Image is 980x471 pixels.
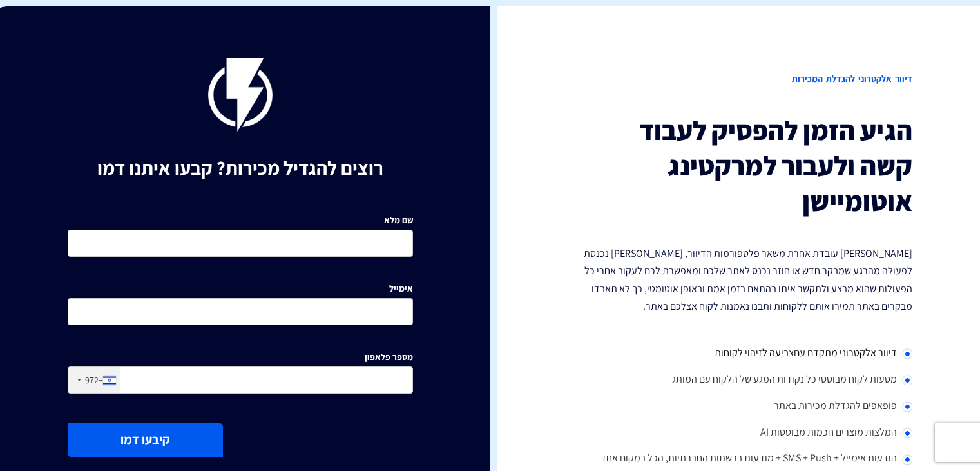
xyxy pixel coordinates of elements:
div: Israel (‫ישראל‬‎): +972 [68,367,120,393]
label: אימייל [389,282,413,295]
label: מספר פלאפון [365,350,413,363]
h3: הגיע הזמן להפסיק לעבוד קשה ולעבור למרקטינג אוטומיישן [568,113,913,219]
span: צביעה לזיהוי לקוחות [715,346,794,359]
button: קיבעו דמו [68,423,223,457]
li: המלצות מוצרים חכמות מבוססות AI [568,420,913,446]
h1: רוצים להגדיל מכירות? קבעו איתנו דמו [68,157,413,179]
li: מסעות לקוח מבוססי כל נקודות המגע של הלקוח עם המותג [568,367,913,394]
label: שם מלא [384,214,413,226]
span: דיוור אלקטרוני מתקדם עם [794,346,897,359]
p: [PERSON_NAME] עובדת אחרת משאר פלטפורמות הדיוור, [PERSON_NAME] נכנסת לפעולה מהרגע שמבקר חדש או חוז... [568,245,913,315]
img: flashy-black.png [208,58,273,132]
li: פופאפים להגדלת מכירות באתר [568,394,913,420]
div: +972 [85,374,103,386]
h2: דיוור אלקטרוני להגדלת המכירות [568,58,913,100]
